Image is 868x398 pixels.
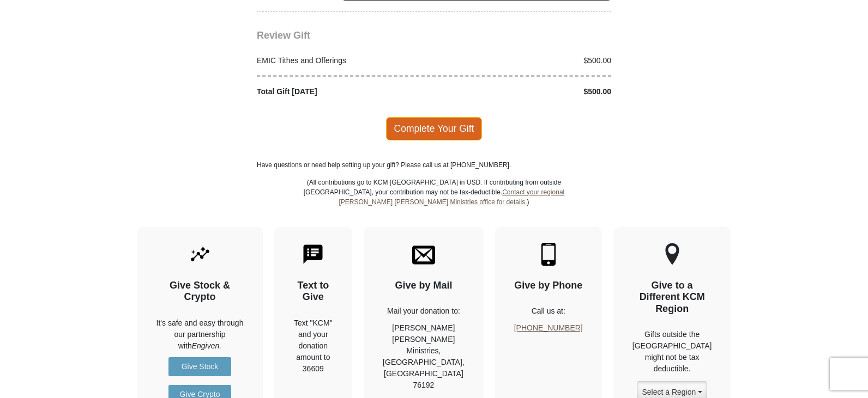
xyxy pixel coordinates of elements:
[434,55,617,66] div: $500.00
[514,323,583,332] a: [PHONE_NUMBER]
[386,117,483,140] span: Complete Your Gift
[383,305,465,317] p: Mail your donation to:
[434,86,617,97] div: $500.00
[168,357,231,376] a: Give Stock
[383,280,465,292] h4: Give by Mail
[303,177,565,226] p: (All contributions go to KCM [GEOGRAPHIC_DATA] in USD. If contributing from outside [GEOGRAPHIC_D...
[302,243,324,266] img: text-to-give.svg
[293,317,334,375] div: Text "KCM" and your donation amount to 36609
[189,243,212,266] img: give-by-stock.svg
[514,280,583,292] h4: Give by Phone
[293,280,334,303] h4: Text to Give
[339,188,564,206] a: Contact your regional [PERSON_NAME] [PERSON_NAME] Ministries office for details.
[537,243,560,266] img: mobile.svg
[257,160,611,170] p: Have questions or need help setting up your gift? Please call us at [PHONE_NUMBER].
[257,30,310,41] span: Review Gift
[251,55,435,66] div: EMIC Tithes and Offerings
[514,305,583,317] p: Call us at:
[251,86,435,97] div: Total Gift [DATE]
[156,317,244,352] p: It's safe and easy through our partnership with
[632,329,712,375] p: Gifts outside the [GEOGRAPHIC_DATA] might not be tax deductible.
[383,322,465,391] p: [PERSON_NAME] [PERSON_NAME] Ministries, [GEOGRAPHIC_DATA], [GEOGRAPHIC_DATA] 76192
[192,341,221,350] i: Engiven.
[156,280,244,303] h4: Give Stock & Crypto
[665,243,680,266] img: other-region
[412,243,435,266] img: envelope.svg
[632,280,712,315] h4: Give to a Different KCM Region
